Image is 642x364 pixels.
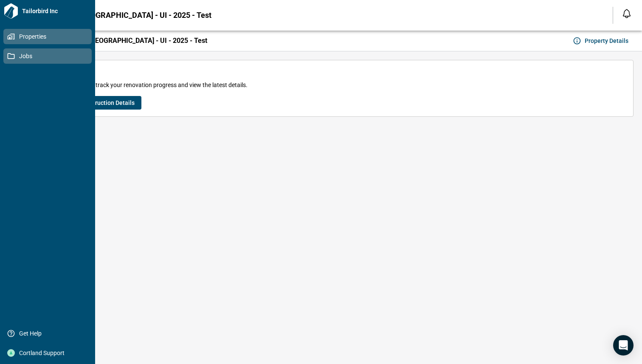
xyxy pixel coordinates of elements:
span: Tailorbird Inc [19,7,92,15]
span: Jobs [15,52,84,60]
button: View Construction Details [58,96,141,110]
span: View Construction Details [65,99,135,107]
span: Cambridge at [GEOGRAPHIC_DATA] - UI - 2025 - Test [46,37,207,45]
div: Open Intercom Messenger [613,335,634,356]
button: Open notification feed [620,7,634,20]
button: Property Details [571,34,632,48]
span: Property Details [585,37,628,45]
span: Click below to track your renovation progress and view the latest details. [58,81,248,89]
a: Properties [3,29,92,44]
a: Jobs [3,48,92,64]
span: Cortland Support [15,349,84,357]
span: Cambridge at [GEOGRAPHIC_DATA] - UI - 2025 - Test [31,11,211,20]
span: Get Help [15,329,84,338]
span: Properties [15,32,84,41]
